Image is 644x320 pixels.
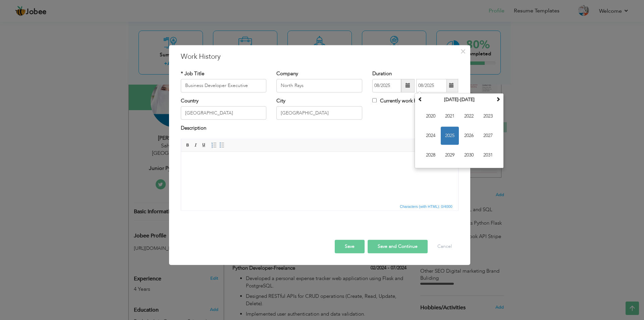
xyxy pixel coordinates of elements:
span: Next Decade [496,97,500,101]
span: 2021 [441,107,459,125]
label: Country [181,97,199,104]
label: * Job Title [181,70,204,77]
input: Present [416,79,447,92]
span: 2024 [422,127,440,145]
button: Save [335,240,365,253]
span: 2028 [422,146,440,164]
button: Save and Continue [368,240,428,253]
a: Bold [184,141,192,149]
label: Description [181,125,206,132]
span: 2029 [441,146,459,164]
a: Insert/Remove Bulleted List [218,141,226,149]
label: Company [276,70,298,77]
span: 2026 [460,127,478,145]
span: 2031 [479,146,497,164]
a: Insert/Remove Numbered List [210,141,218,149]
input: From [372,79,401,92]
span: 2030 [460,146,478,164]
th: Select Decade [424,95,494,105]
iframe: Rich Text Editor, workEditor [181,152,458,202]
span: 2022 [460,107,478,125]
span: Characters (with HTML): 0/4000 [398,203,454,210]
span: × [460,45,466,57]
div: Statistics [398,203,454,210]
span: 2020 [422,107,440,125]
a: Underline [200,141,208,149]
label: Duration [372,70,392,77]
button: Close [458,46,469,57]
button: Cancel [431,240,459,253]
span: 2025 [441,127,459,145]
input: Currently work here [372,98,377,102]
a: Italic [192,141,200,149]
h3: Work History [181,52,459,62]
label: City [276,97,285,104]
span: Previous Decade [418,97,423,101]
span: 2027 [479,127,497,145]
span: 2023 [479,107,497,125]
label: Currently work here [372,97,424,104]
